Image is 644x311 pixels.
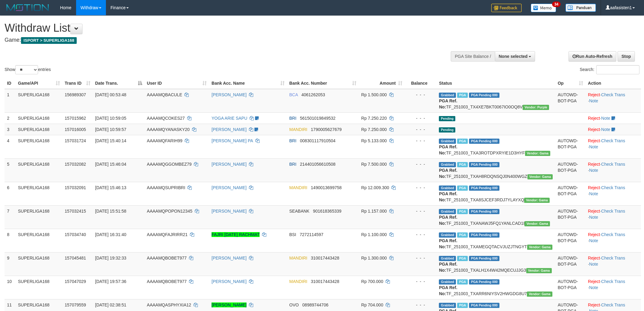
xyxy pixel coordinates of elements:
th: User ID: activate to sort column ascending [145,78,209,89]
span: Copy 7272114597 to clipboard [300,232,324,237]
span: Vendor URL: https://trx31.1velocity.biz [527,292,552,297]
span: BSI [289,232,296,237]
td: TF_251003_TXAMEGQTACVJUZJTNGYT [436,229,555,252]
span: Grabbed [439,209,456,214]
span: 157032091 [65,185,86,190]
span: 34 [552,2,560,7]
a: Check Trans [601,232,625,237]
span: Grabbed [439,93,456,98]
div: - - - [407,185,434,191]
span: Copy 310017443428 to clipboard [311,256,339,260]
span: AAAAMQBOBET977 [147,256,187,260]
span: PGA Pending [469,279,499,284]
span: AAAAMQSUPRIBRI [147,185,185,190]
span: Copy 901618365339 to clipboard [313,209,341,214]
td: 5 [5,158,16,182]
a: Note [589,191,598,196]
td: 3 [5,124,16,135]
span: Rp 1.300.000 [361,256,387,260]
td: AUTOWD-BOT-PGA [555,158,585,182]
td: SUPERLIGA168 [16,229,62,252]
span: MANDIRI [289,185,307,190]
h4: Game: [5,37,423,43]
span: 157045481 [65,256,86,260]
td: AUTOWD-BOT-PGA [555,89,585,113]
a: Reject [588,116,600,121]
span: 157015962 [65,116,86,121]
span: BRI [289,116,296,121]
span: 157047029 [65,279,86,284]
td: · · [586,252,641,276]
span: [DATE] 15:46:13 [95,185,126,190]
span: AAAAMQCOKES27 [147,116,185,121]
span: Copy 214401056610508 to clipboard [300,162,336,167]
a: Note [589,144,598,149]
th: Bank Acc. Number: activate to sort column ascending [287,78,359,89]
span: PGA Pending [469,162,499,167]
a: Note [601,127,610,132]
span: Vendor URL: https://trx31.1velocity.biz [524,221,550,226]
td: SUPERLIGA168 [16,182,62,205]
b: PGA Ref. No: [439,191,457,202]
span: [DATE] 15:51:58 [95,209,126,214]
div: - - - [407,138,434,144]
th: Action [586,78,641,89]
span: Rp 1.500.000 [361,92,387,97]
span: BRI [289,162,296,167]
td: · [586,124,641,135]
a: Reject [588,127,600,132]
span: PGA Pending [469,232,499,238]
td: TF_251003_TXANAWJ5FQ1YANLCAD1I [436,205,555,229]
td: SUPERLIGA168 [16,158,62,182]
button: None selected [495,51,535,62]
a: Check Trans [601,138,625,143]
span: Grabbed [439,139,456,144]
span: AAAAMQBACULE [147,92,182,97]
a: Note [601,116,610,121]
div: - - - [407,126,434,133]
span: Vendor URL: https://trx31.1velocity.biz [527,245,553,250]
td: · · [586,229,641,252]
input: Search: [596,65,639,74]
span: AAAAMQFARIH99 [147,138,183,143]
a: [PERSON_NAME] [212,302,247,307]
td: TF_251003_TXAH8RDQNSQJ0N400WGZ [436,158,555,182]
th: Op: activate to sort column ascending [555,78,585,89]
span: Vendor URL: https://trx31.1velocity.biz [526,268,552,273]
b: PGA Ref. No: [439,215,457,226]
th: Balance [405,78,436,89]
span: BCA [289,92,298,97]
span: Grabbed [439,162,456,167]
a: [PERSON_NAME] [212,185,247,190]
div: - - - [407,208,434,214]
th: Bank Acc. Name: activate to sort column ascending [209,78,287,89]
span: PGA Pending [469,303,499,308]
span: [DATE] 19:57:36 [95,279,126,284]
td: TF_251003_TX4XE7BKT0067IO0OQ8V [436,89,555,113]
td: AUTOWD-BOT-PGA [555,182,585,205]
td: SUPERLIGA168 [16,89,62,113]
span: Grabbed [439,186,456,191]
span: [DATE] 00:53:48 [95,92,126,97]
span: Vendor URL: https://trx31.1velocity.biz [524,198,550,203]
span: PGA Pending [469,93,499,98]
td: 9 [5,252,16,276]
span: Vendor URL: https://trx31.1velocity.biz [525,151,551,156]
span: Rp 1.100.000 [361,232,387,237]
td: 2 [5,112,16,124]
a: Note [589,98,598,103]
span: MANDIRI [289,127,307,132]
span: SEABANK [289,209,310,214]
span: Grabbed [439,303,456,308]
span: AAAAMQPOPON12345 [147,209,192,214]
td: AUTOWD-BOT-PGA [555,135,585,158]
span: Grabbed [439,256,456,261]
label: Show entries [5,65,51,74]
span: Rp 704.000 [361,302,383,307]
span: [DATE] 15:40:14 [95,138,126,143]
span: Rp 7.250.220 [361,116,387,121]
span: Marked by aafsengchandara [457,209,468,214]
td: · · [586,135,641,158]
b: PGA Ref. No: [439,238,457,249]
td: 4 [5,135,16,158]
